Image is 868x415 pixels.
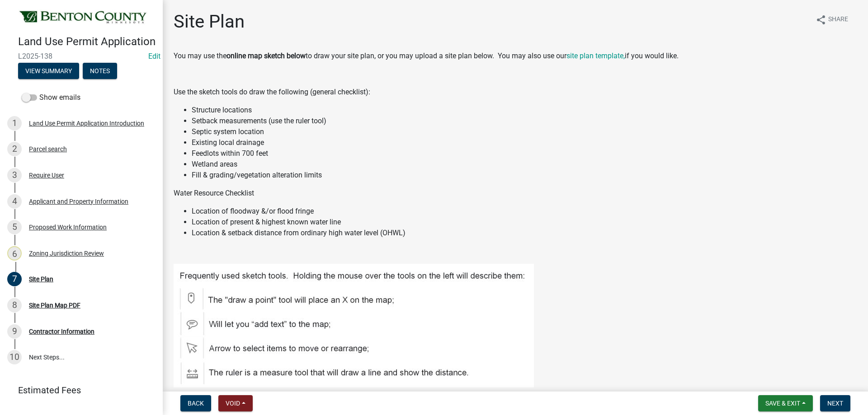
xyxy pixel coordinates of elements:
h4: Land Use Permit Application [18,35,156,48]
span: Save & Exit [765,400,800,407]
li: Feedlots within 700 feet [192,148,857,159]
h1: Site Plan [174,11,245,33]
img: Map_Tools_7f2ba748-979c-4f51-babb-67847c162ab1.JPG [174,264,534,387]
button: shareShare [808,11,855,28]
div: Applicant and Property Information [29,198,128,205]
div: Contractor Information [29,328,94,335]
li: Location & setback distance from ordinary high water level (OHWL) [192,228,857,238]
a: Edit [148,52,160,61]
div: 6 [7,246,22,261]
div: 7 [7,272,22,286]
wm-modal-confirm: Notes [83,68,117,75]
li: Existing local drainage [192,137,857,148]
div: Require User [29,172,64,178]
i: share [816,14,826,25]
li: Wetland areas [192,159,857,170]
li: Location of floodway &/or flood fringe [192,206,857,217]
label: Show emails [22,92,80,103]
a: site plan template, [566,51,625,60]
wm-modal-confirm: Summary [18,68,79,75]
div: 3 [7,168,22,182]
span: Share [828,14,848,25]
span: Next [827,400,843,407]
p: Use the sketch tools do draw the following (general checklist): [174,87,857,98]
li: Structure locations [192,105,857,116]
div: 2 [7,142,22,156]
button: View Summary [18,63,79,79]
img: Benton County, Minnesota [18,9,148,26]
span: L2025-138 [18,52,145,61]
div: Site Plan [29,276,53,282]
div: 10 [7,350,22,364]
a: Estimated Fees [7,381,148,399]
li: Septic system location [192,126,857,137]
div: 9 [7,324,22,339]
div: 5 [7,220,22,234]
div: Land Use Permit Application Introduction [29,120,144,126]
div: 4 [7,194,22,209]
button: Back [180,395,211,411]
wm-modal-confirm: Edit Application Number [148,52,160,61]
button: Next [820,395,850,411]
li: Location of present & highest known water line [192,217,857,228]
div: Zoning Jurisdiction Review [29,250,104,256]
div: Proposed Work Information [29,224,107,230]
button: Void [218,395,253,411]
button: Save & Exit [758,395,813,411]
p: You may use the to draw your site plan, or you may upload a site plan below. You may also use our... [174,51,857,61]
button: Notes [83,63,117,79]
li: Setback measurements (use the ruler tool) [192,116,857,126]
span: Back [188,400,204,407]
li: Fill & grading/vegetation alteration limits [192,170,857,181]
div: 1 [7,116,22,131]
div: Site Plan Map PDF [29,302,80,308]
strong: online map sketch below [226,51,306,60]
p: Water Resource Checklist [174,188,857,199]
div: Parcel search [29,146,67,152]
div: 8 [7,298,22,312]
span: Void [226,400,240,407]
